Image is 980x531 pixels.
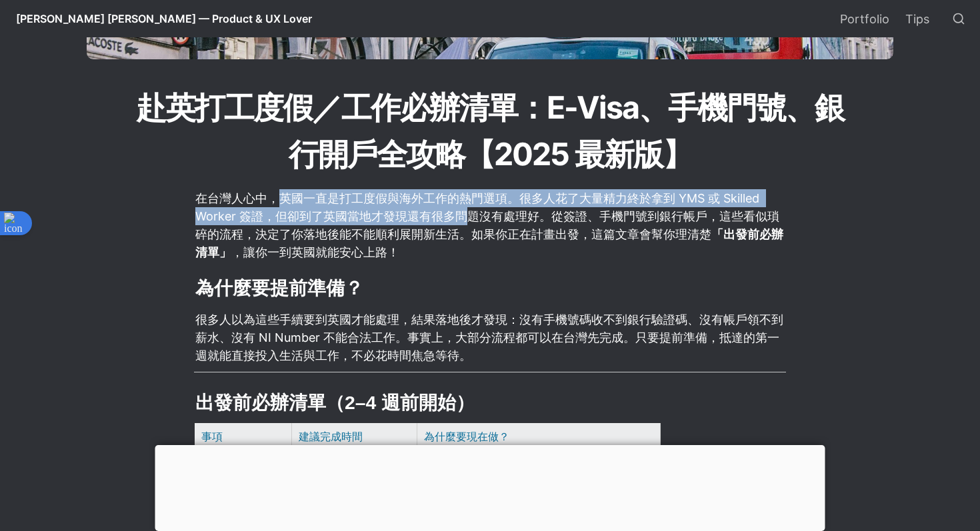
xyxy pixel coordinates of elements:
span: [PERSON_NAME] [PERSON_NAME] — Product & UX Lover [16,12,312,25]
h2: 為什麼要提前準備？ [194,274,786,302]
span: 建議完成時間 [299,430,363,443]
span: 事項 [201,430,223,443]
p: 在台灣人心中，英國一直是打工度假與海外工作的熱門選項。很多人花了大量精力終於拿到 YMS 或 Skilled Worker 簽證，但卻到了英國當地才發現還有很多問題沒有處理好。從簽證、手機門號到... [194,187,786,263]
p: 很多人以為這些手續要到英國才能處理，結果落地後才發現：沒有手機號碼收不到銀行驗證碼、沒有帳戶領不到薪水、沒有 NI Number 不能合法工作。事實上，大部分流程都可以在台灣先完成。只要提前準備... [194,308,786,366]
h1: 赴英打工度假／工作必辦清單：E-Visa、手機門號、銀行開戶全攻略【2025 最新版】 [130,83,850,179]
iframe: Advertisement [155,445,825,528]
h2: 出發前必辦清單（2–4 週前開始） [194,388,786,417]
span: 為什麼要現在做？ [424,430,509,443]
